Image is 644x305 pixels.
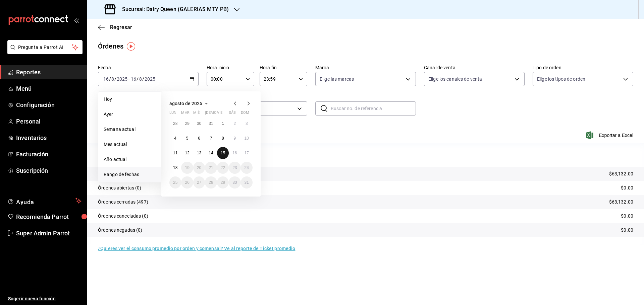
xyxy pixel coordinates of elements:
[16,117,82,126] span: Personal
[621,213,633,220] p: $0.00
[232,180,237,185] abbr: 30 de agosto de 2025
[197,180,201,185] abbr: 27 de agosto de 2025
[173,121,177,126] abbr: 28 de julio de 2025
[169,162,181,174] button: 18 de agosto de 2025
[245,151,249,155] abbr: 17 de agosto de 2025
[315,65,416,70] label: Marca
[185,165,189,170] abbr: 19 de agosto de 2025
[241,176,253,188] button: 31 de agosto de 2025
[181,132,193,144] button: 5 de agosto de 2025
[198,136,200,141] abbr: 6 de agosto de 2025
[8,295,82,302] span: Sugerir nueva función
[16,197,73,205] span: Ayuda
[209,165,213,170] abbr: 21 de agosto de 2025
[185,121,189,126] abbr: 29 de julio de 2025
[217,118,229,130] button: 1 de agosto de 2025
[98,227,143,234] p: Órdenes negadas (0)
[186,136,189,141] abbr: 5 de agosto de 2025
[331,102,416,115] input: Buscar no. de referencia
[128,76,130,82] span: -
[209,180,213,185] abbr: 28 de agosto de 2025
[193,110,200,118] abbr: miércoles
[210,136,212,141] abbr: 7 de agosto de 2025
[217,162,229,174] button: 22 de agosto de 2025
[137,76,139,82] span: /
[7,40,83,54] button: Pregunta a Parrot AI
[205,162,217,174] button: 21 de agosto de 2025
[205,176,217,188] button: 28 de agosto de 2025
[174,136,176,141] abbr: 4 de agosto de 2025
[221,151,225,155] abbr: 15 de agosto de 2025
[16,84,82,93] span: Menú
[245,136,249,141] abbr: 10 de agosto de 2025
[5,49,83,56] a: Pregunta a Parrot AI
[98,246,295,251] a: ¿Quieres ver el consumo promedio por orden y comensal? Ve al reporte de Ticket promedio
[193,176,205,188] button: 27 de agosto de 2025
[424,65,525,70] label: Canal de venta
[104,126,156,133] span: Semana actual
[621,184,633,192] p: $0.00
[98,24,132,30] button: Regresar
[16,68,82,77] span: Reportes
[320,76,354,82] span: Elige las marcas
[117,5,229,13] h3: Sucursal: Dairy Queen (GALERIAS MTY PB)
[193,132,205,144] button: 6 de agosto de 2025
[241,162,253,174] button: 24 de agosto de 2025
[222,121,224,126] abbr: 1 de agosto de 2025
[185,151,189,155] abbr: 12 de agosto de 2025
[139,76,142,82] input: --
[173,165,177,170] abbr: 18 de agosto de 2025
[98,184,142,192] p: Órdenes abiertas (0)
[222,136,224,141] abbr: 8 de agosto de 2025
[98,41,123,51] div: Órdenes
[197,165,201,170] abbr: 20 de agosto de 2025
[217,147,229,159] button: 15 de agosto de 2025
[98,65,199,70] label: Fecha
[587,131,633,139] button: Exportar a Excel
[181,162,193,174] button: 19 de agosto de 2025
[241,132,253,144] button: 10 de agosto de 2025
[144,76,156,82] input: ----
[229,147,240,159] button: 16 de agosto de 2025
[16,133,82,142] span: Inventarios
[127,42,135,51] button: Tooltip marker
[116,76,128,82] input: ----
[104,156,156,163] span: Año actual
[232,165,237,170] abbr: 23 de agosto de 2025
[142,76,144,82] span: /
[232,151,237,155] abbr: 16 de agosto de 2025
[103,76,109,82] input: --
[104,96,156,103] span: Hoy
[229,162,240,174] button: 23 de agosto de 2025
[130,76,137,82] input: --
[181,110,189,118] abbr: martes
[246,121,248,126] abbr: 3 de agosto de 2025
[197,121,201,126] abbr: 30 de julio de 2025
[173,151,177,155] abbr: 11 de agosto de 2025
[621,227,633,234] p: $0.00
[205,147,217,159] button: 14 de agosto de 2025
[241,147,253,159] button: 17 de agosto de 2025
[114,76,116,82] span: /
[205,110,245,118] abbr: jueves
[233,136,236,141] abbr: 9 de agosto de 2025
[193,147,205,159] button: 13 de agosto de 2025
[533,65,633,70] label: Tipo de orden
[74,17,79,23] button: open_drawer_menu
[217,110,222,118] abbr: viernes
[169,132,181,144] button: 4 de agosto de 2025
[241,118,253,130] button: 3 de agosto de 2025
[104,171,156,178] span: Rango de fechas
[205,132,217,144] button: 7 de agosto de 2025
[241,110,249,118] abbr: domingo
[221,165,225,170] abbr: 22 de agosto de 2025
[111,76,114,82] input: --
[16,229,82,238] span: Super Admin Parrot
[260,65,307,70] label: Hora fin
[104,111,156,118] span: Ayer
[221,180,225,185] abbr: 29 de agosto de 2025
[209,151,213,155] abbr: 14 de agosto de 2025
[229,176,240,188] button: 30 de agosto de 2025
[169,118,181,130] button: 28 de julio de 2025
[193,118,205,130] button: 30 de julio de 2025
